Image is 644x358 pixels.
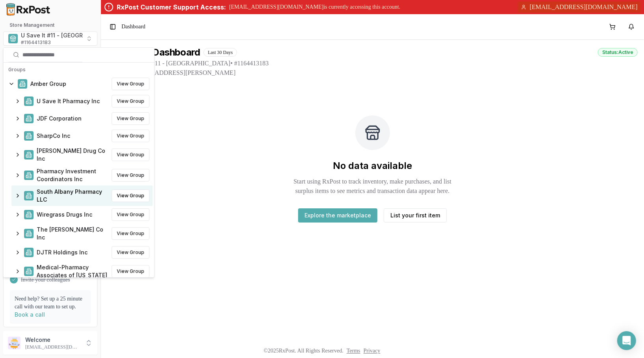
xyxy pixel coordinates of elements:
[112,130,149,142] button: View Group
[25,344,80,350] p: [EMAIL_ADDRESS][DOMAIN_NAME]
[37,167,108,183] span: Pharmacy Investment Coordinators Inc
[229,3,400,11] p: [EMAIL_ADDRESS][DOMAIN_NAME] is currently accessing this account.
[126,59,638,68] span: U Save It #11 - [GEOGRAPHIC_DATA] • # 1164413183
[30,80,66,88] span: Amber Group
[37,132,70,140] span: SharpCo Inc
[37,147,108,163] span: [PERSON_NAME] Drug Co Inc
[112,189,149,202] button: View Group
[3,32,97,46] button: Select a view
[298,208,377,223] button: Explore the marketplace
[112,95,149,108] button: View Group
[3,3,54,16] img: RxPost Logo
[364,348,381,354] a: Privacy
[112,169,149,182] button: View Group
[347,348,360,354] a: Terms
[5,64,153,75] div: Groups
[3,22,97,28] h2: Store Management
[8,337,21,349] img: User avatar
[121,23,146,31] span: Dashboard
[117,2,226,12] div: RxPost Customer Support Access:
[530,2,638,12] span: [EMAIL_ADDRESS][DOMAIN_NAME]
[384,208,447,223] button: List your first item
[112,265,149,278] button: View Group
[126,68,638,78] span: [STREET_ADDRESS][PERSON_NAME]
[21,32,117,39] span: U Save It #11 - [GEOGRAPHIC_DATA]
[15,295,86,311] p: Need help? Set up a 25 minute call with our team to set up.
[37,249,88,256] span: DJTR Holdings Inc
[15,311,45,318] a: Book a call
[284,177,461,196] p: Start using RxPost to track inventory, make purchases, and list surplus items to see metrics and ...
[37,115,82,122] span: JDF Corporation
[112,148,149,161] button: View Group
[112,78,149,90] button: View Group
[112,208,149,221] button: View Group
[126,46,200,59] h1: Store Dashboard
[617,331,636,350] div: Open Intercom Messenger
[121,23,146,31] nav: breadcrumb
[37,97,100,105] span: U Save It Pharmacy Inc
[37,226,108,241] span: The [PERSON_NAME] Co Inc
[112,227,149,240] button: View Group
[3,327,97,341] button: Support
[112,112,149,125] button: View Group
[37,188,108,204] span: South Albany Pharmacy LLC
[37,211,92,219] span: Wiregrass Drugs Inc
[25,336,80,344] p: Welcome
[21,276,70,284] span: Invite your colleagues
[598,48,638,57] div: Status: Active
[112,246,149,259] button: View Group
[21,39,51,46] span: # 1164413183
[37,263,108,279] span: Medical-Pharmacy Associates of [US_STATE]
[203,48,237,57] div: Last 30 Days
[333,160,412,172] h2: No data available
